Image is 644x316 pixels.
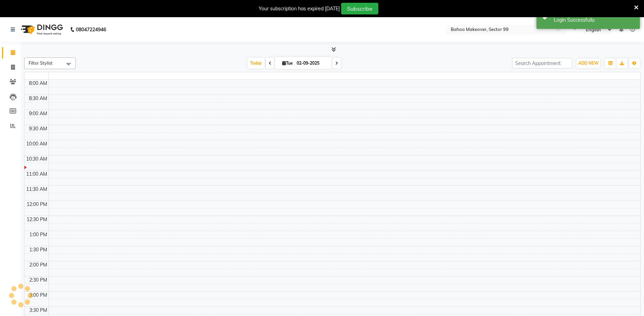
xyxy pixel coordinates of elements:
[25,155,49,163] div: 10:30 AM
[25,201,49,208] div: 12:00 PM
[28,110,49,117] div: 9:00 AM
[76,20,106,39] b: 08047224946
[259,5,340,12] div: Your subscription has expired [DATE]
[341,3,378,14] button: Subscribe
[25,186,49,193] div: 11:30 AM
[28,95,49,102] div: 8:30 AM
[25,216,49,223] div: 12:30 PM
[280,61,295,66] span: Tue
[28,261,49,269] div: 2:00 PM
[247,58,265,68] span: Today
[28,246,49,253] div: 1:30 PM
[28,231,49,238] div: 1:00 PM
[295,58,329,68] input: 2025-09-02
[28,307,49,314] div: 3:30 PM
[512,58,572,68] input: Search Appointment
[28,276,49,284] div: 2:30 PM
[28,292,49,299] div: 3:00 PM
[25,140,49,148] div: 10:00 AM
[576,58,600,68] button: ADD NEW
[25,171,49,178] div: 11:00 AM
[578,61,599,66] span: ADD NEW
[554,17,635,24] div: Login Successfully.
[18,20,65,39] img: logo
[28,80,49,87] div: 8:00 AM
[29,60,53,66] span: Filter Stylist
[28,125,49,132] div: 9:30 AM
